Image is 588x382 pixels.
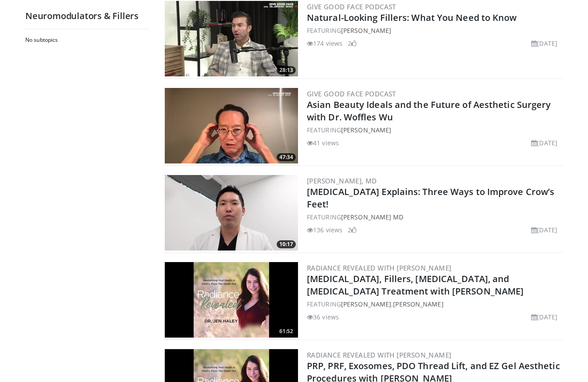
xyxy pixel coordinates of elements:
div: FEATURING [307,212,561,222]
a: Radiance Revealed with [PERSON_NAME] [307,263,451,272]
a: 10:17 [165,175,298,251]
a: [MEDICAL_DATA], Fillers, [MEDICAL_DATA], and [MEDICAL_DATA] Treatment with [PERSON_NAME] [307,273,524,297]
a: 28:13 [165,1,298,76]
li: [DATE] [531,138,557,147]
div: FEATURING , [307,299,561,309]
img: 2b1eb05d-3d72-4df4-b1eb-008d23874126.300x170_q85_crop-smart_upscale.jpg [165,175,298,251]
a: Give Good Face Podcast [307,89,396,98]
li: 36 views [307,312,339,322]
div: FEATURING [307,26,561,35]
h2: Neuromodulators & Fillers [25,10,150,22]
a: [PERSON_NAME] [341,126,391,134]
a: Asian Beauty Ideals and the Future of Aesthetic Surgery with Dr. Woffles Wu [307,99,551,123]
a: [PERSON_NAME], MD [307,176,377,185]
a: 61:52 [165,262,298,338]
img: ab5d43b6-8c1f-458b-bd8e-d71cce5ffee2.300x170_q85_crop-smart_upscale.jpg [165,262,298,338]
a: [MEDICAL_DATA] Explains: Three Ways to Improve Crow’s Feet! [307,186,554,210]
span: 47:34 [277,153,296,161]
a: Natural-Looking Fillers: What You Need to Know [307,12,517,24]
a: [PERSON_NAME] [393,300,443,308]
li: [DATE] [531,312,557,322]
a: Radiance Revealed with [PERSON_NAME] [307,350,451,359]
li: [DATE] [531,225,557,235]
h2: No subtopics [25,36,147,44]
li: 41 views [307,138,339,147]
span: 10:17 [277,240,296,248]
li: [DATE] [531,39,557,48]
li: 136 views [307,225,342,235]
img: 976a2217-c166-4bdd-8f63-b25bb4295dc2.300x170_q85_crop-smart_upscale.jpg [165,88,298,163]
span: 61:52 [277,327,296,335]
span: 28:13 [277,66,296,74]
div: FEATURING [307,125,561,135]
li: 2 [348,225,357,235]
a: 47:34 [165,88,298,163]
a: [PERSON_NAME] [341,300,391,308]
a: [PERSON_NAME] MD [341,213,404,221]
a: Give Good Face Podcast [307,2,396,11]
a: [PERSON_NAME] [341,26,391,35]
img: aa084a4f-d6d6-4ffe-a433-bd90eb087c8e.300x170_q85_crop-smart_upscale.jpg [165,1,298,76]
li: 2 [348,39,357,48]
li: 174 views [307,39,342,48]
